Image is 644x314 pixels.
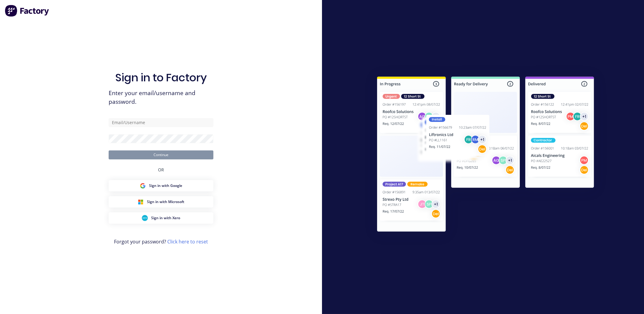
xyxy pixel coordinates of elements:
input: Email/Username [109,118,213,127]
img: Factory [5,5,50,17]
h1: Sign in to Factory [115,71,207,84]
span: Forgot your password? [114,238,208,245]
a: Click here to reset [167,238,208,245]
img: Sign in [364,65,607,246]
img: Google Sign in [140,183,146,189]
button: Microsoft Sign inSign in with Microsoft [109,196,213,208]
span: Sign in with Xero [151,215,180,221]
img: Microsoft Sign in [138,199,144,205]
img: Xero Sign in [142,215,148,221]
span: Sign in with Microsoft [147,199,185,205]
button: Google Sign inSign in with Google [109,180,213,191]
span: Enter your email/username and password. [109,89,213,106]
div: OR [158,159,164,180]
span: Sign in with Google [149,183,183,188]
button: Continue [109,150,213,159]
button: Xero Sign inSign in with Xero [109,212,213,224]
